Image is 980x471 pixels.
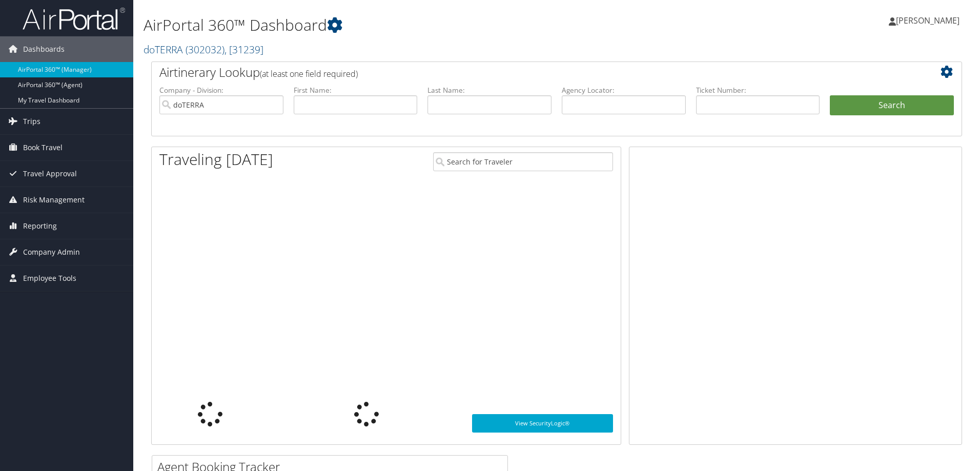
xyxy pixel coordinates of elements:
[159,149,273,170] h1: Traveling [DATE]
[23,265,76,291] span: Employee Tools
[23,213,57,239] span: Reporting
[23,7,125,31] img: airportal-logo.png
[562,85,686,95] label: Agency Locator:
[23,239,80,265] span: Company Admin
[889,5,970,36] a: [PERSON_NAME]
[144,14,695,36] h1: AirPortal 360™ Dashboard
[23,161,77,187] span: Travel Approval
[896,15,959,26] span: [PERSON_NAME]
[159,85,283,95] label: Company - Division:
[144,43,263,56] a: doTERRA
[186,43,224,56] span: ( 302032 )
[23,36,65,62] span: Dashboards
[830,95,954,116] button: Search
[433,152,613,171] input: Search for Traveler
[23,109,40,134] span: Trips
[260,68,358,79] span: (at least one field required)
[23,135,63,160] span: Book Travel
[224,43,263,56] span: , [ 31239 ]
[696,85,820,95] label: Ticket Number:
[159,64,886,81] h2: Airtinerary Lookup
[23,187,85,213] span: Risk Management
[294,85,418,95] label: First Name:
[427,85,552,95] label: Last Name:
[472,414,613,433] a: View SecurityLogic®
